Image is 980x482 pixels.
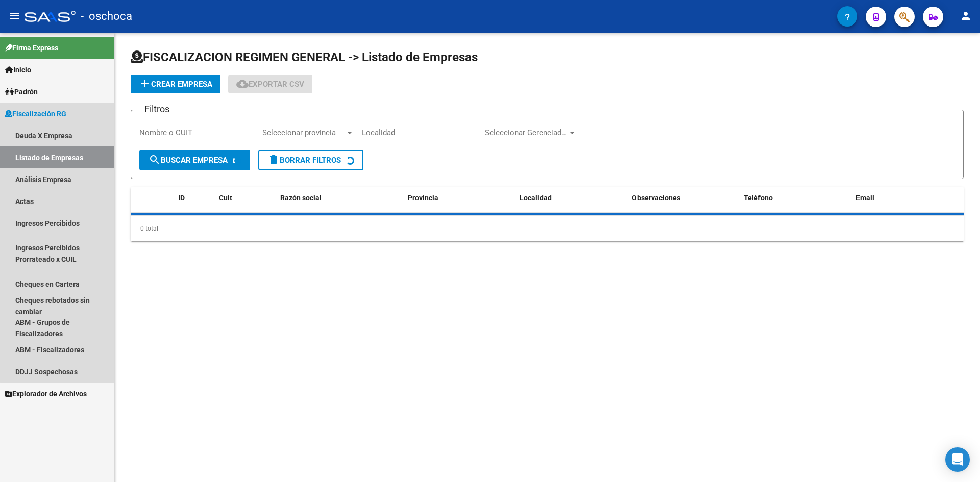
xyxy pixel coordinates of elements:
[258,150,363,170] button: Borrar Filtros
[139,102,175,116] h3: Filtros
[740,187,851,209] datatable-header-cell: Teléfono
[5,64,31,75] span: Inicio
[8,10,20,22] mat-icon: menu
[856,194,874,202] span: Email
[236,78,249,90] mat-icon: cloud_download
[408,194,438,202] span: Provincia
[276,187,404,209] datatable-header-cell: Razón social
[149,156,228,165] span: Buscar Empresa
[945,447,970,472] div: Open Intercom Messenger
[5,388,87,399] span: Explorador de Archivos
[236,80,304,89] span: Exportar CSV
[280,194,322,202] span: Razón social
[139,150,250,170] button: Buscar Empresa
[5,42,58,54] span: Firma Express
[960,10,972,22] mat-icon: person
[632,194,680,202] span: Observaciones
[852,187,964,209] datatable-header-cell: Email
[131,75,220,93] button: Crear Empresa
[262,128,345,137] span: Seleccionar provincia
[5,86,38,97] span: Padrón
[228,75,312,93] button: Exportar CSV
[139,78,151,90] mat-icon: add
[81,5,132,28] span: - oschoca
[5,108,66,119] span: Fiscalización RG
[628,187,740,209] datatable-header-cell: Observaciones
[219,194,232,202] span: Cuit
[267,156,341,165] span: Borrar Filtros
[149,154,161,166] mat-icon: search
[174,187,215,209] datatable-header-cell: ID
[267,154,280,166] mat-icon: delete
[404,187,516,209] datatable-header-cell: Provincia
[485,128,568,137] span: Seleccionar Gerenciador
[516,187,627,209] datatable-header-cell: Localidad
[215,187,276,209] datatable-header-cell: Cuit
[139,80,212,89] span: Crear Empresa
[520,194,552,202] span: Localidad
[178,194,185,202] span: ID
[131,216,964,241] div: 0 total
[744,194,773,202] span: Teléfono
[131,50,478,64] span: FISCALIZACION REGIMEN GENERAL -> Listado de Empresas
